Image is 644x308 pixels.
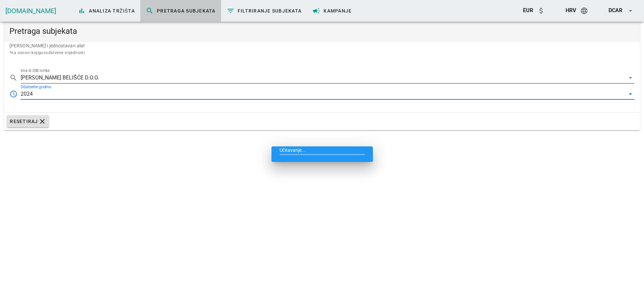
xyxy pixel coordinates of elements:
a: [DOMAIN_NAME] [5,7,56,15]
i: bar_chart [78,7,86,15]
i: access_time [9,90,18,98]
span: Filtriranje subjekata [226,7,302,15]
i: search [146,7,154,15]
div: *na osnovi knjigovodstvene vrijednosti [9,49,635,56]
span: Resetiraj [9,117,46,125]
i: arrow_drop_down [626,7,635,15]
div: 2024 [21,91,33,97]
span: Kampanje [312,7,352,15]
i: search [9,74,18,82]
i: filter_list [226,7,235,15]
i: attach_money [537,7,545,15]
label: Odaberite godinu [21,85,51,90]
div: Odaberite godinu2024 [21,89,635,99]
i: clear [38,117,46,125]
span: EUR [523,7,533,14]
span: Analiza tržišta [78,7,135,15]
label: Ime ili OIB tvrtke [21,68,50,73]
div: Pretraga subjekata [4,20,640,42]
i: arrow_drop_down [626,90,635,98]
i: language [580,7,588,15]
i: arrow_drop_down [626,74,635,82]
div: [PERSON_NAME] i jednostavan alat [4,42,640,62]
span: hrv [566,7,576,14]
i: campaign [312,7,320,15]
span: Pretraga subjekata [146,7,216,15]
button: Resetiraj [7,115,49,127]
span: dcar [609,7,622,14]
